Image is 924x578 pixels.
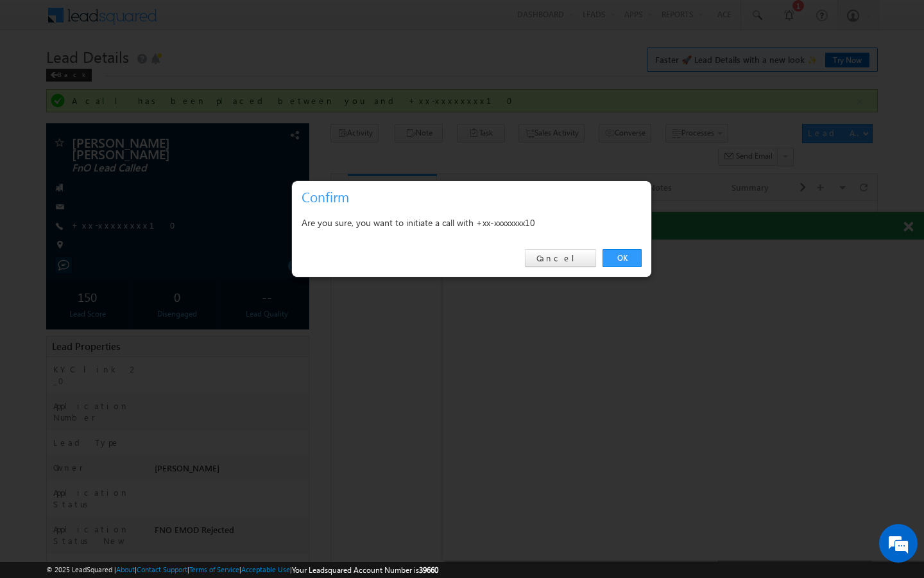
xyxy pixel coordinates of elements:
a: About [116,565,135,574]
a: Contact Support [137,565,187,574]
a: OK [603,249,642,267]
span: 39660 [419,565,438,575]
h3: Confirm [302,186,647,208]
div: Are you sure, you want to initiate a call with +xx-xxxxxxxx10 [302,215,642,231]
a: Terms of Service [189,565,239,574]
a: Acceptable Use [241,565,290,574]
a: Cancel [525,249,596,267]
span: Your Leadsquared Account Number is [292,565,438,575]
span: © 2025 LeadSquared | | | | | [46,564,438,576]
